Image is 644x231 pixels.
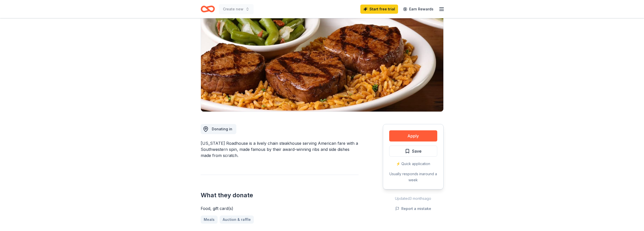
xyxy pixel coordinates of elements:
[360,5,398,14] a: Start free trial
[201,205,359,211] div: Food, gift card(s)
[395,206,431,212] button: Report a mistake
[201,15,443,112] img: Image for Texas Roadhouse
[219,4,254,14] button: Create new
[201,140,359,158] div: [US_STATE] Roadhouse is a lively chain steakhouse serving American fare with a Southwestern spin,...
[220,216,254,224] a: Auction & raffle
[389,161,437,167] div: ⚡️ Quick application
[400,5,437,14] a: Earn Rewards
[212,127,232,131] span: Donating in
[223,6,243,12] span: Create new
[201,3,215,15] a: Home
[383,196,444,202] div: Updated 3 months ago
[389,130,437,141] button: Apply
[201,216,218,224] a: Meals
[412,148,422,154] span: Save
[201,191,359,199] h2: What they donate
[389,146,437,157] button: Save
[389,171,437,183] div: Usually responds in around a week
